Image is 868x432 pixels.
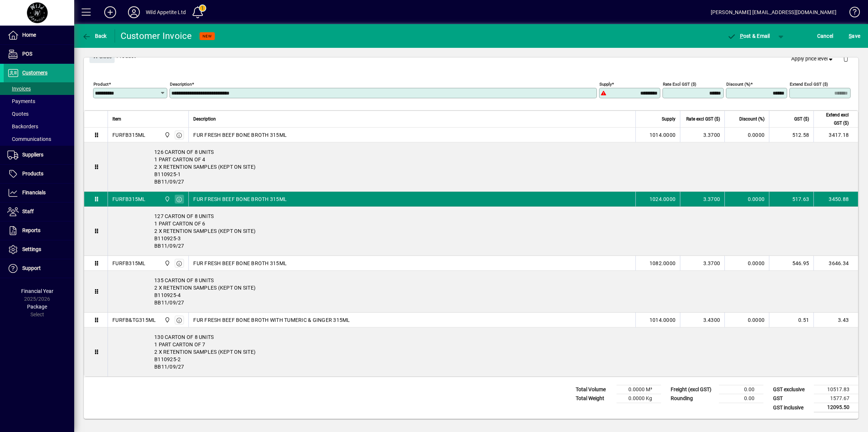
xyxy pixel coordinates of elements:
td: 0.00 [719,394,763,403]
div: 3.4300 [685,316,720,324]
button: Close [89,50,115,63]
span: Communications [7,136,51,142]
span: Wild Appetite Ltd [162,259,171,267]
button: Cancel [815,29,835,43]
span: Payments [7,98,35,104]
td: 3.43 [813,313,858,327]
span: GST ($) [794,115,809,123]
app-page-header-button: Close [88,53,116,59]
button: Profile [122,6,146,19]
span: Suppliers [22,152,43,158]
td: 0.0000 [724,256,769,271]
a: Products [4,165,74,183]
td: 512.58 [769,128,813,142]
span: Support [22,265,41,271]
app-page-header-button: Back [74,29,115,43]
td: Total Volume [572,385,617,394]
a: Backorders [4,120,74,133]
a: POS [4,45,74,63]
mat-label: Rate excl GST ($) [663,82,696,87]
span: Supply [662,115,675,123]
span: FUR FRESH BEEF BONE BROTH WITH TUMERIC & GINGER 315ML [193,316,350,324]
span: Apply price level [791,55,834,63]
span: Description [193,115,216,123]
td: Rounding [667,394,719,403]
td: 0.0000 Kg [617,394,661,403]
span: Wild Appetite Ltd [162,316,171,324]
a: Support [4,259,74,278]
div: 127 CARTON OF 8 UNITS 1 PART CARTON OF 6 2 X RETENTION SAMPLES (KEPT ON SITE) B110925-3 BB11/09/27 [108,207,858,255]
button: Add [98,6,122,19]
button: Post & Email [723,29,774,43]
span: 1014.0000 [650,131,675,139]
td: 0.0000 [724,128,769,142]
span: Settings [22,246,41,252]
div: 135 CARTON OF 8 UNITS 2 X RETENTION SAMPLES (KEPT ON SITE) B110925-4 BB11/09/27 [108,271,858,312]
div: FURFB315ML [112,260,146,267]
td: GST inclusive [769,403,814,412]
span: Back [82,33,107,39]
span: Products [22,171,43,177]
td: 3417.18 [813,128,858,142]
div: Customer Invoice [121,30,192,42]
span: Cancel [817,30,834,42]
div: Wild Appetite Ltd [146,6,186,18]
span: NEW [203,34,212,39]
td: 0.0000 [724,192,769,207]
mat-label: Extend excl GST ($) [790,82,828,87]
td: 0.00 [719,385,763,394]
span: FUR FRESH BEEF BONE BROTH 315ML [193,131,287,139]
td: 517.63 [769,192,813,207]
div: 3.3700 [685,131,720,139]
div: 130 CARTON OF 8 UNITS 1 PART CARTON OF 7 2 X RETENTION SAMPLES (KEPT ON SITE) B110925-2 BB11/09/27 [108,327,858,376]
a: Financials [4,184,74,202]
span: Wild Appetite Ltd [162,131,171,139]
span: Staff [22,208,34,214]
span: Reports [22,227,40,233]
span: Backorders [7,123,38,129]
div: 3.3700 [685,260,720,267]
a: Reports [4,221,74,240]
div: FURFB315ML [112,195,146,203]
td: 12095.50 [814,403,858,412]
a: Invoices [4,82,74,95]
span: Wild Appetite Ltd [162,195,171,203]
td: GST exclusive [769,385,814,394]
div: 126 CARTON OF 8 UNITS 1 PART CARTON OF 4 2 X RETENTION SAMPLES (KEPT ON SITE) B110925-1 BB11/09/27 [108,142,858,191]
div: 3.3700 [685,195,720,203]
mat-label: Product [93,82,109,87]
span: Invoices [7,86,31,92]
td: Freight (excl GST) [667,385,719,394]
td: Total Weight [572,394,617,403]
mat-label: Description [170,82,192,87]
div: [PERSON_NAME] [EMAIL_ADDRESS][DOMAIN_NAME] [711,6,836,18]
span: Extend excl GST ($) [818,111,849,127]
td: 546.95 [769,256,813,271]
span: Rate excl GST ($) [686,115,720,123]
span: Package [27,304,47,310]
button: Apply price level [788,52,837,66]
span: Customers [22,70,47,76]
button: Back [80,29,109,43]
span: Financials [22,189,46,195]
button: Save [847,29,862,43]
div: FURFB315ML [112,131,146,139]
td: 3450.88 [813,192,858,207]
a: Settings [4,240,74,259]
span: ost & Email [727,33,770,39]
a: Staff [4,202,74,221]
mat-label: Supply [599,82,612,87]
span: S [849,33,852,39]
td: GST [769,394,814,403]
a: Payments [4,95,74,108]
td: 10517.83 [814,385,858,394]
span: Home [22,32,36,38]
span: 1014.0000 [650,316,675,324]
span: Discount (%) [739,115,765,123]
td: 0.51 [769,313,813,327]
span: FUR FRESH BEEF BONE BROTH 315ML [193,260,287,267]
button: Delete [837,50,855,67]
span: P [740,33,743,39]
span: 1082.0000 [650,260,675,267]
td: 1577.67 [814,394,858,403]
